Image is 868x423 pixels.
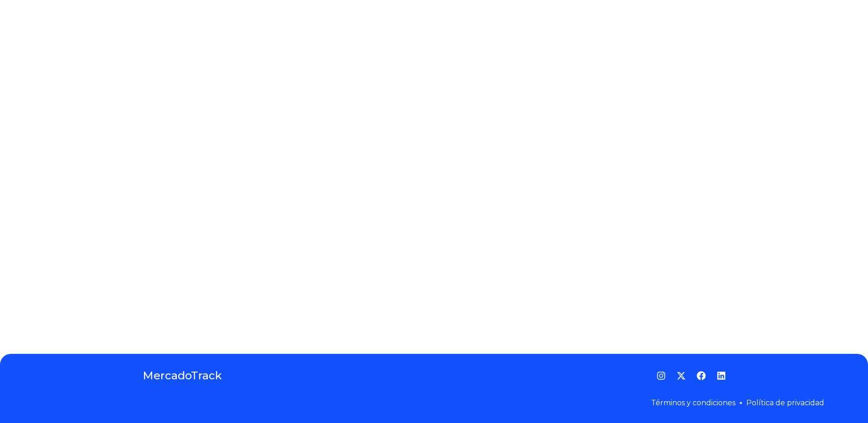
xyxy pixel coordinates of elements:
[717,371,726,380] a: LinkedIn
[677,371,686,380] a: Twitter
[746,398,824,407] a: Política de privacidad
[697,371,706,380] a: Facebook
[657,371,666,380] a: Instagram
[143,368,222,383] a: MercadoTrack
[651,398,735,407] a: Términos y condiciones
